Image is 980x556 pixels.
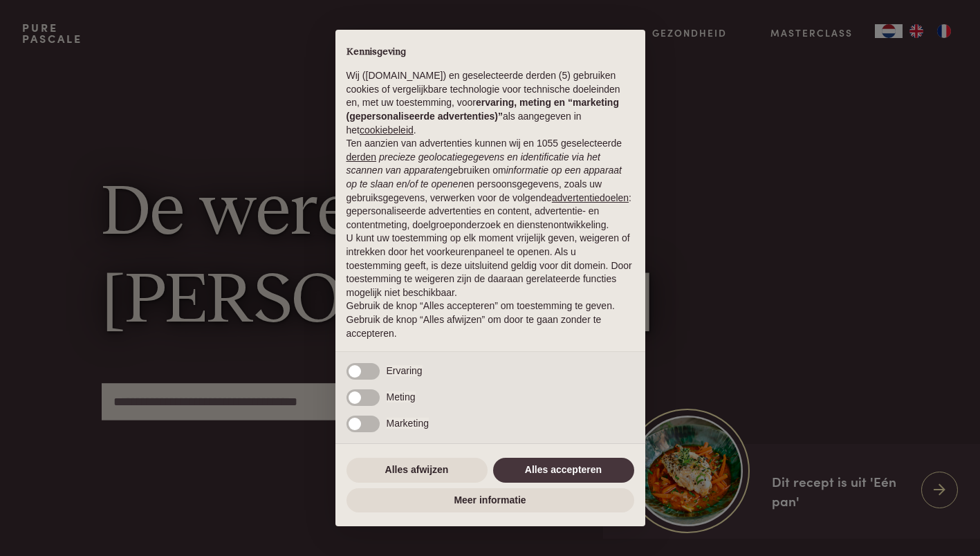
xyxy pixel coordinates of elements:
p: Wij ([DOMAIN_NAME]) en geselecteerde derden (5) gebruiken cookies of vergelijkbare technologie vo... [346,69,634,137]
p: U kunt uw toestemming op elk moment vrijelijk geven, weigeren of intrekken door het voorkeurenpan... [346,232,634,299]
button: derden [346,151,377,165]
span: Meting [387,391,416,402]
strong: ervaring, meting en “marketing (gepersonaliseerde advertenties)” [346,97,619,122]
span: Ervaring [387,365,423,376]
button: Meer informatie [346,488,634,513]
button: Alles accepteren [493,458,634,483]
button: advertentiedoelen [552,192,629,205]
h2: Kennisgeving [346,46,634,59]
button: Alles afwijzen [346,458,488,483]
p: Ten aanzien van advertenties kunnen wij en 1055 geselecteerde gebruiken om en persoonsgegevens, z... [346,137,634,232]
p: Gebruik de knop “Alles accepteren” om toestemming te geven. Gebruik de knop “Alles afwijzen” om d... [346,299,634,340]
em: precieze geolocatiegegevens en identificatie via het scannen van apparaten [346,151,600,176]
em: informatie op een apparaat op te slaan en/of te openen [346,165,622,189]
a: cookiebeleid [360,124,414,136]
span: Marketing [387,418,429,429]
